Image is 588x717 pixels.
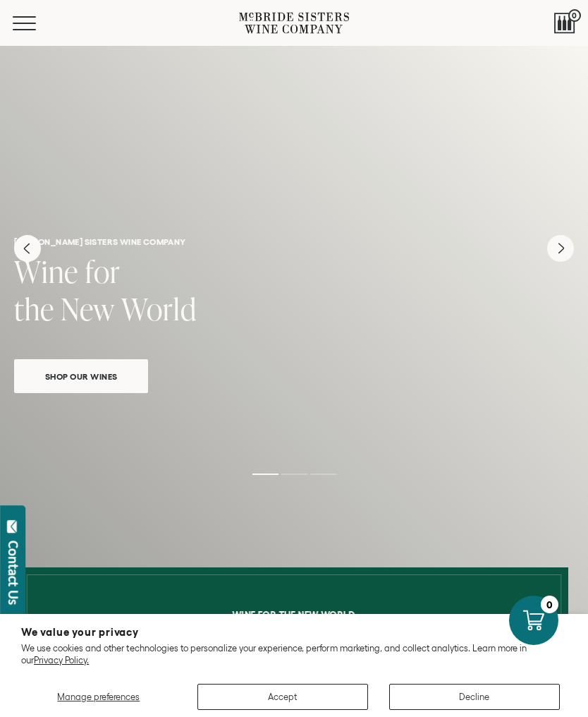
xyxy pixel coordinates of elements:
h2: We value your privacy [21,627,567,637]
span: for [85,251,120,292]
p: We use cookies and other technologies to personalize your experience, perform marketing, and coll... [21,643,567,666]
button: Decline [389,684,560,710]
h6: [PERSON_NAME] sisters wine company [14,237,574,246]
span: 0 [568,9,581,22]
button: Next [547,235,574,262]
button: Manage preferences [21,684,176,710]
span: Shop Our Wines [28,368,135,385]
button: Previous [14,235,41,262]
span: Wine [14,251,78,292]
a: Shop Our Wines [14,359,148,393]
button: Accept [197,684,368,710]
div: Contact Us [6,541,20,605]
a: Privacy Policy. [34,655,89,665]
li: Page dot 1 [252,474,278,475]
span: New [61,288,114,330]
li: Page dot 2 [281,474,307,475]
button: Mobile Menu Trigger [13,16,63,30]
h6: Wine for the new world [30,610,558,620]
span: World [121,288,196,330]
span: the [14,288,54,330]
span: Manage preferences [57,692,140,702]
div: 0 [541,596,558,613]
li: Page dot 3 [310,474,336,475]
